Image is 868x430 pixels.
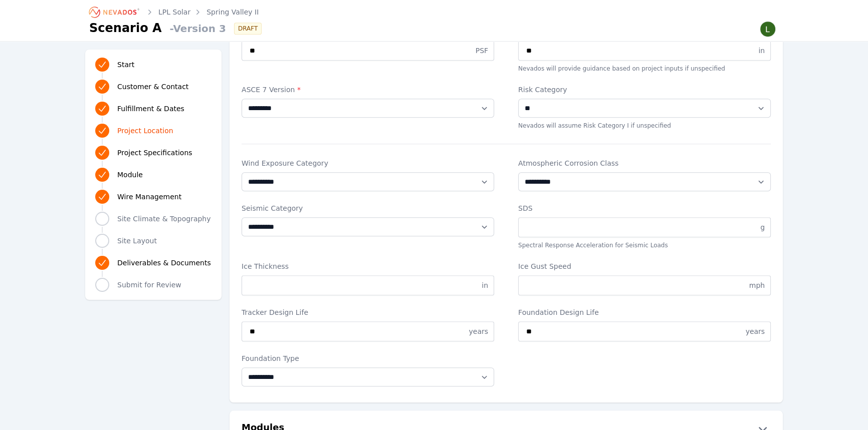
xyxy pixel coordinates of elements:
[206,7,259,17] a: Spring Valley II
[117,60,134,70] span: Start
[518,261,771,271] label: Ice Gust Speed
[166,22,226,36] span: - Version 3
[242,307,494,317] label: Tracker Design Life
[518,65,771,73] p: Nevados will provide guidance based on project inputs if unspecified
[117,236,157,246] span: Site Layout
[117,148,192,158] span: Project Specifications
[242,85,494,95] label: ASCE 7 Version
[242,158,494,168] label: Wind Exposure Category
[117,258,211,268] span: Deliverables & Documents
[242,353,494,363] label: Foundation Type
[117,214,210,224] span: Site Climate & Topography
[518,241,771,249] p: Spectral Response Acceleration for Seismic Loads
[518,203,771,213] label: SDS
[117,280,181,290] span: Submit for Review
[89,4,259,20] nav: Breadcrumb
[242,203,494,213] label: Seismic Category
[117,104,184,114] span: Fulfillment & Dates
[89,20,162,36] h1: Scenario A
[518,85,771,95] label: Risk Category
[117,170,143,180] span: Module
[518,307,771,317] label: Foundation Design Life
[518,158,771,168] label: Atmospheric Corrosion Class
[117,126,173,136] span: Project Location
[518,122,771,130] p: Nevados will assume Risk Category I if unspecified
[95,56,211,294] nav: Progress
[117,192,181,202] span: Wire Management
[242,261,494,271] label: Ice Thickness
[158,7,190,17] a: LPL Solar
[760,21,776,37] img: Lamar Washington
[117,82,188,92] span: Customer & Contact
[234,23,262,35] div: DRAFT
